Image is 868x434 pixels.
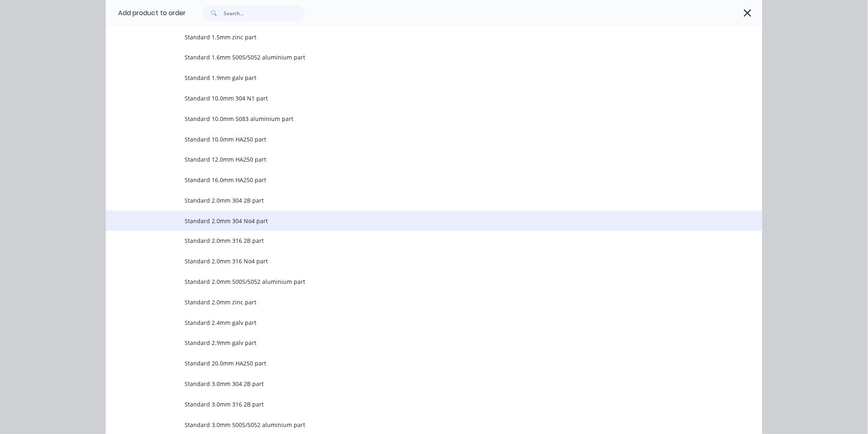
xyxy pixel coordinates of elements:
span: Standard 2.0mm 304 2B part [185,196,646,205]
input: Search... [224,5,305,21]
span: Standard 2.0mm 5005/5052 aluminium part [185,278,646,286]
span: Standard 16.0mm HA250 part [185,176,646,184]
span: Standard 1.6mm 5005/5052 aluminium part [185,53,646,62]
span: Standard 2.4mm galv part [185,319,646,327]
span: Standard 3.0mm 304 2B part [185,380,646,388]
span: Standard 3.0mm 316 2B part [185,400,646,409]
span: Standard 1.9mm galv part [185,73,646,82]
span: Standard 10.0mm 5083 aluminium part [185,114,646,123]
span: Standard 2.0mm zinc part [185,298,646,307]
span: Standard 2.9mm galv part [185,339,646,347]
span: Standard 3.0mm 5005/5052 aluminium part [185,421,646,429]
span: Standard 2.0mm 304 No4 part [185,217,646,225]
span: Standard 1.5mm zinc part [185,33,646,41]
span: Standard 12.0mm HA250 part [185,155,646,164]
span: Standard 20.0mm HA250 part [185,359,646,368]
span: Standard 2.0mm 316 2B part [185,237,646,245]
span: Standard 2.0mm 316 No4 part [185,257,646,266]
span: Standard 10.0mm 304 N1 part [185,94,646,103]
span: Standard 10.0mm HA250 part [185,135,646,144]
